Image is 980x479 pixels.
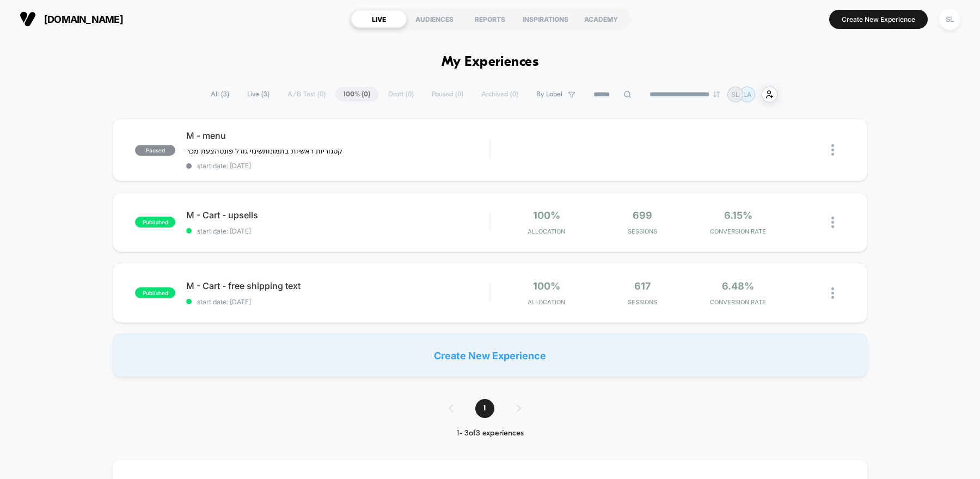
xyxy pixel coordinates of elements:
[20,11,36,27] img: Visually logo
[533,210,560,221] span: 100%
[239,87,278,102] span: Live ( 3 )
[743,90,751,99] p: LA
[573,10,629,28] div: ACADEMY
[186,227,489,235] span: start date: [DATE]
[135,217,175,228] span: published
[936,8,964,30] button: SL
[831,287,834,299] img: close
[518,10,573,28] div: INSPIRATIONS
[528,298,565,306] span: Allocation
[724,210,752,221] span: 6.15%
[351,10,407,28] div: LIVE
[829,10,928,29] button: Create New Experience
[203,87,237,102] span: All ( 3 )
[831,144,834,156] img: close
[135,287,175,298] span: published
[528,228,565,235] span: Allocation
[186,146,342,155] span: קטגוריות ראשיות בתמונותשינוי גודל פונטהצעת מכר
[16,10,126,28] button: [DOMAIN_NAME]
[831,217,834,228] img: close
[731,90,739,99] p: SL
[438,429,543,438] div: 1 - 3 of 3 experiences
[597,298,688,306] span: Sessions
[536,90,562,99] span: By Label
[186,130,489,141] span: M - menu
[113,334,867,377] div: Create New Experience
[713,91,720,97] img: end
[407,10,462,28] div: AUDIENCES
[693,228,783,235] span: CONVERSION RATE
[475,399,494,418] span: 1
[722,280,754,292] span: 6.48%
[135,145,175,156] span: paused
[462,10,518,28] div: REPORTS
[186,298,489,306] span: start date: [DATE]
[533,280,560,292] span: 100%
[186,162,489,170] span: start date: [DATE]
[633,210,652,221] span: 699
[442,54,539,70] h1: My Experiences
[693,298,783,306] span: CONVERSION RATE
[939,9,960,30] div: SL
[186,210,489,220] span: M - Cart - upsells
[634,280,651,292] span: 617
[186,280,489,291] span: M - Cart - free shipping text
[44,14,123,25] span: [DOMAIN_NAME]
[597,228,688,235] span: Sessions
